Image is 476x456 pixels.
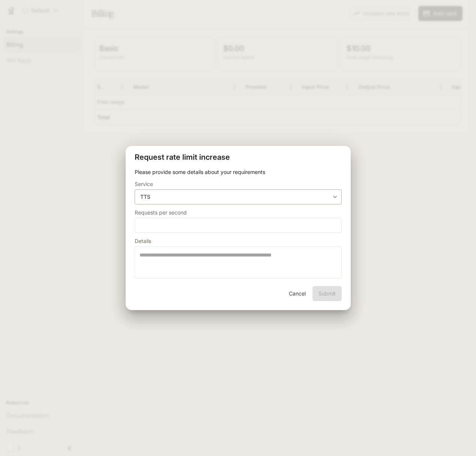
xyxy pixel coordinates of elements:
p: Requests per second [135,210,187,215]
p: Details [135,238,151,244]
p: Service [135,181,153,187]
p: Please provide some details about your requirements [135,168,342,176]
div: TTS [135,193,341,201]
button: Cancel [285,286,309,301]
h2: Request rate limit increase [126,146,351,168]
